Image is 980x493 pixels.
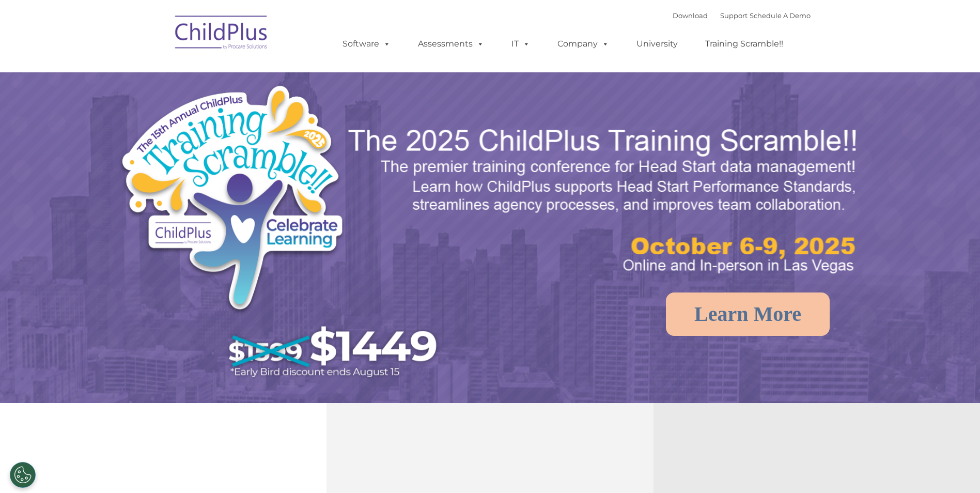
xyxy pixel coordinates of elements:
[695,34,794,54] a: Training Scramble!!
[408,34,494,54] a: Assessments
[666,292,830,336] a: Learn More
[547,34,619,54] a: Company
[720,11,748,20] a: Support
[501,34,540,54] a: IT
[673,11,811,20] font: |
[170,8,273,60] img: ChildPlus by Procare Solutions
[332,34,401,54] a: Software
[673,11,708,20] a: Download
[750,11,811,20] a: Schedule A Demo
[626,34,688,54] a: University
[10,462,36,488] button: Cookies Settings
